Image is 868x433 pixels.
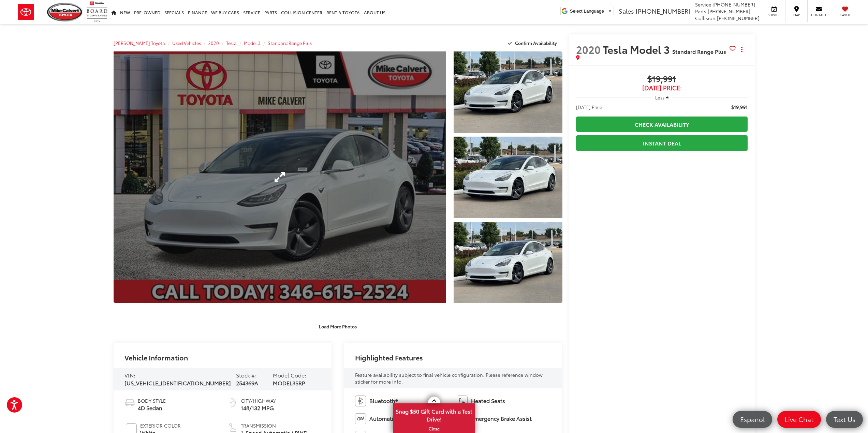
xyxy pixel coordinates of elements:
span: Collision [695,15,716,21]
span: Less [655,94,664,100]
span: [PHONE_NUMBER] [708,8,750,15]
img: 2020 Tesla Model 3 Standard Range Plus [453,136,563,219]
h2: Highlighted Features [355,354,423,361]
span: City/Highway [241,397,276,404]
span: Sales [619,6,634,15]
a: Standard Range Plus [268,40,312,46]
span: [PHONE_NUMBER] [636,6,690,15]
span: Saved [838,13,853,17]
span: [US_VEHICLE_IDENTIFICATION_NUMBER] [124,379,231,387]
span: VIN: [124,371,135,379]
span: 4D Sedan [138,404,166,412]
img: Mike Calvert Toyota [47,3,83,21]
span: 254369A [236,379,258,387]
span: [DATE] Price: [576,84,748,91]
span: 148/132 MPG [241,404,276,412]
span: [DATE] Price: [576,104,603,110]
a: Model 3 [244,40,261,46]
a: Expand Photo 3 [454,222,562,303]
span: Model Code: [273,371,306,379]
span: Snag $50 Gift Card with a Test Drive! [394,404,474,425]
img: Automatic High Beams [355,413,366,424]
span: Transmission [241,422,308,429]
span: Service [766,13,782,17]
button: Less [652,91,672,104]
span: Automatic High Beams [369,415,428,422]
a: Expand Photo 0 [114,51,446,303]
span: Contact [811,13,826,17]
a: Español [733,411,772,428]
a: Select Language​ [570,9,612,14]
span: Service [695,1,711,8]
span: Text Us [830,415,859,423]
button: Confirm Availability [504,37,562,49]
a: Live Chat [777,411,821,428]
a: 2020 [208,40,219,46]
span: Standard Range Plus [672,47,726,55]
span: Body Style [138,397,166,404]
span: dropdown dots [741,47,742,52]
h2: Vehicle Information [124,354,188,361]
span: Tesla Model 3 [603,42,672,57]
img: Bluetooth® [355,396,366,406]
a: Check Availability [576,117,748,132]
a: Tesla [226,40,237,46]
span: Exterior Color [140,422,181,429]
img: 2020 Tesla Model 3 Standard Range Plus [453,50,563,134]
button: Actions [736,43,748,55]
span: Parts [695,8,706,15]
a: Instant Deal [576,135,748,151]
span: Select Language [570,9,604,14]
img: 2020 Tesla Model 3 Standard Range Plus [453,221,563,304]
a: Text Us [826,411,863,428]
span: $19,991 [731,104,748,110]
button: Load More Photos [314,320,362,332]
span: $19,991 [576,74,748,84]
span: Heated Seats [471,397,505,405]
a: Expand Photo 1 [454,51,562,133]
a: Used Vehicles [172,40,201,46]
span: Bluetooth® [369,397,398,405]
span: Feature availability subject to final vehicle configuration. Please reference window sticker for ... [355,371,543,385]
span: 2020 [576,42,601,57]
span: Confirm Availability [515,40,557,46]
span: ▼ [608,9,612,14]
span: Español [737,415,768,423]
span: Live Chat [781,415,817,423]
span: [PHONE_NUMBER] [717,15,760,21]
img: Fuel Economy [227,397,238,408]
span: Stock #: [236,371,257,379]
a: Expand Photo 2 [454,137,562,218]
a: [PERSON_NAME] Toyota [114,40,165,46]
span: Map [789,13,804,17]
span: Emergency Brake Assist [471,415,532,422]
img: Heated Seats [457,396,468,406]
span: MODEL3SRP [273,379,305,387]
span: [PHONE_NUMBER] [712,1,755,8]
